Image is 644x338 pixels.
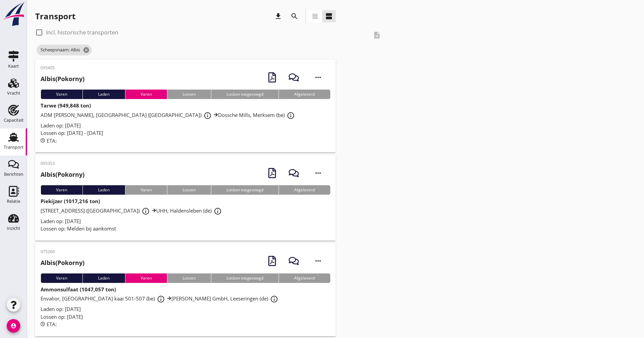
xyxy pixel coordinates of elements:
[47,137,57,144] span: ETA:
[41,170,85,179] h2: (Pokorny)
[211,90,279,99] div: Losbon toegevoegd
[211,185,279,195] div: Losbon toegevoegd
[309,164,328,183] i: more_horiz
[309,68,328,87] i: more_horiz
[311,12,319,20] i: view_headline
[1,2,26,27] img: logo-small.a267ee39.svg
[214,207,222,215] i: info_outline
[7,199,20,203] div: Relatie
[41,286,116,293] strong: Ammonsulfaat (1047,057 ton)
[41,170,55,178] strong: Albis
[204,112,212,120] i: info_outline
[41,225,116,232] span: Lossen op: Melden bij aankomst
[41,90,82,99] div: Varen
[41,259,55,267] strong: Albis
[41,65,85,71] p: 095405
[41,295,280,302] span: Envalior, [GEOGRAPHIC_DATA] kaai 501-507 (be) [PERSON_NAME] GmbH, Leeseringen (de)
[142,207,150,215] i: info_outline
[41,273,82,283] div: Varen
[41,207,224,214] span: [STREET_ADDRESS] ([GEOGRAPHIC_DATA]) UHH, Haldensleben (de)
[7,91,20,95] div: Vracht
[125,185,167,195] div: Varen
[41,75,55,83] strong: Albis
[4,145,24,149] div: Transport
[167,90,211,99] div: Lossen
[46,29,118,36] label: Incl. historische transporten
[35,155,336,241] a: 095353Albis(Pokorny)VarenLadenVarenLossenLosbon toegevoegdAfgeleverdPiekijzer (1017,216 ton)[STRE...
[287,112,295,120] i: info_outline
[41,129,103,136] span: Lossen op: [DATE] - [DATE]
[274,12,282,20] i: download
[82,273,125,283] div: Laden
[41,313,83,320] span: Lossen op: [DATE]
[270,295,278,303] i: info_outline
[35,59,336,152] a: 095405Albis(Pokorny)VarenLadenVarenLossenLosbon toegevoegdAfgeleverdTarwe (949,848 ton)ADM [PERSO...
[41,122,81,129] span: Laden op: [DATE]
[7,319,20,333] i: account_circle
[41,161,85,167] p: 095353
[41,185,82,195] div: Varen
[279,185,330,195] div: Afgeleverd
[47,321,57,328] span: ETA:
[41,198,100,204] strong: Piekijzer (1017,216 ton)
[35,11,75,22] div: Transport
[41,258,85,267] h2: (Pokorny)
[41,249,85,255] p: 075200
[279,90,330,99] div: Afgeleverd
[290,12,299,20] i: search
[83,47,90,53] i: cancel
[8,64,19,68] div: Kaart
[41,306,81,312] span: Laden op: [DATE]
[157,295,165,303] i: info_outline
[82,185,125,195] div: Laden
[4,172,23,176] div: Berichten
[7,226,20,231] div: Inzicht
[41,74,85,83] h2: (Pokorny)
[309,251,328,270] i: more_horiz
[125,273,167,283] div: Varen
[37,45,92,55] span: Scheepsnaam: Albis
[167,185,211,195] div: Lossen
[35,243,336,336] a: 075200Albis(Pokorny)VarenLadenVarenLossenLosbon toegevoegdAfgeleverdAmmonsulfaat (1047,057 ton)En...
[325,12,333,20] i: view_agenda
[82,90,125,99] div: Laden
[41,112,297,118] span: ADM [PERSON_NAME], [GEOGRAPHIC_DATA] ([GEOGRAPHIC_DATA]) Dossche Mills, Merksem (be)
[4,118,24,122] div: Capaciteit
[167,273,211,283] div: Lossen
[125,90,167,99] div: Varen
[279,273,330,283] div: Afgeleverd
[41,218,81,224] span: Laden op: [DATE]
[41,102,91,109] strong: Tarwe (949,848 ton)
[211,273,279,283] div: Losbon toegevoegd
